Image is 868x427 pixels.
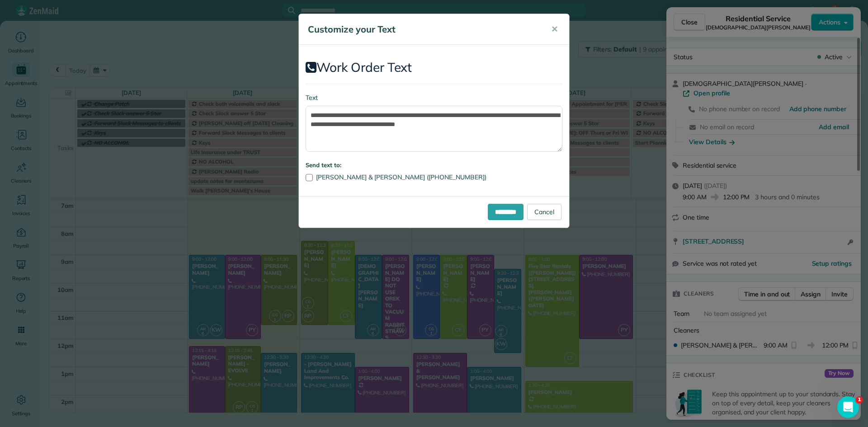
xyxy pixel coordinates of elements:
iframe: Intercom live chat [837,396,859,418]
h2: Work Order Text [306,61,562,75]
span: 1 [856,396,863,404]
label: Text [306,93,562,102]
span: [PERSON_NAME] & [PERSON_NAME] ([PHONE_NUMBER]) [316,173,486,181]
a: Cancel [527,204,561,220]
strong: Send text to: [306,161,341,169]
h5: Customize your Text [308,23,538,36]
span: ✕ [551,24,558,34]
